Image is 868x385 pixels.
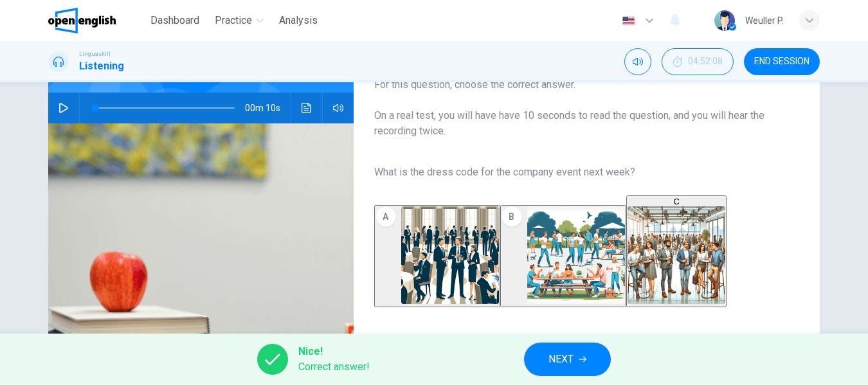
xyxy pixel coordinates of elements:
[274,9,323,32] button: Analysis
[500,205,626,307] button: B
[210,9,269,32] button: Practice
[502,206,522,227] div: B
[524,343,611,376] button: NEXT
[298,359,370,375] span: Correct answer!
[620,16,637,26] img: en
[375,206,396,227] div: A
[714,10,735,31] img: Profile picture
[279,13,318,28] span: Analysis
[754,57,809,67] span: END SESSION
[374,108,779,139] span: On a real test, you will have have 10 seconds to read the question, and you will hear the recordi...
[628,197,725,206] div: C
[298,344,370,359] span: Nice!
[401,206,499,304] img: A
[48,8,145,33] a: OpenEnglish logo
[79,58,124,74] h1: Listening
[296,93,317,123] button: Click to see the audio transcription
[626,195,727,307] button: C
[374,205,500,307] button: A
[624,48,651,75] div: Mute
[688,57,723,67] span: 04:52:08
[374,165,779,180] span: What is the dress code for the company event next week?
[215,13,252,28] span: Practice
[48,8,116,33] img: OpenEnglish logo
[662,48,734,75] div: Hide
[662,48,734,75] button: 04:52:08
[527,206,625,304] img: B
[628,206,725,304] img: C
[745,13,784,28] div: Weuller P.
[79,49,111,58] span: Linguaskill
[150,13,199,28] span: Dashboard
[374,77,779,93] span: For this question, choose the correct answer.
[245,93,291,123] span: 00m 10s
[145,9,204,32] button: Dashboard
[744,48,820,75] button: END SESSION
[548,350,574,368] span: NEXT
